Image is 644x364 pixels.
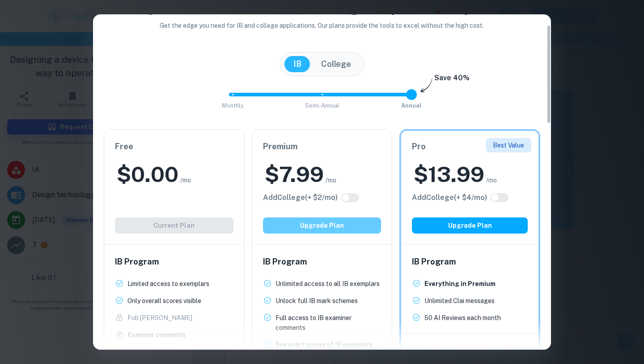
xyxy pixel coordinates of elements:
[263,256,381,268] h6: IB Program
[263,192,338,203] h6: Click to see all the additional College features.
[305,102,339,109] span: Semi-Annual
[275,313,381,333] p: Full access to IB examiner comments
[265,160,324,189] h2: $ 7.99
[275,296,358,306] p: Unlock full IB mark schemes
[420,78,432,93] img: subscription-arrow.svg
[263,140,381,153] h6: Premium
[115,256,233,268] h6: IB Program
[284,56,310,72] button: IB
[493,140,524,150] p: Best Value
[414,160,484,189] h2: $ 13.99
[412,217,528,234] button: Upgrade Plan
[180,175,191,185] span: /mo
[412,192,487,203] h6: Click to see all the additional College features.
[127,279,209,289] p: Limited access to exemplars
[148,21,497,30] p: Get the edge you need for IB and college applications. Our plans provide the tools to excel witho...
[117,160,178,189] h2: $ 0.00
[222,102,244,109] span: Monthly
[412,140,528,153] h6: Pro
[424,279,496,289] p: Everything in Premium
[486,175,497,185] span: /mo
[263,217,381,234] button: Upgrade Plan
[275,279,380,289] p: Unlimited access to all IB exemplars
[434,73,470,88] h6: Save 40%
[326,175,336,185] span: /mo
[424,313,501,323] p: 50 AI Reviews each month
[312,56,360,72] button: College
[424,296,495,306] p: Unlimited Clai messages
[412,256,528,268] h6: IB Program
[115,140,233,153] h6: Free
[127,296,201,306] p: Only overall scores visible
[401,102,422,109] span: Annual
[127,313,192,323] p: Full [PERSON_NAME]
